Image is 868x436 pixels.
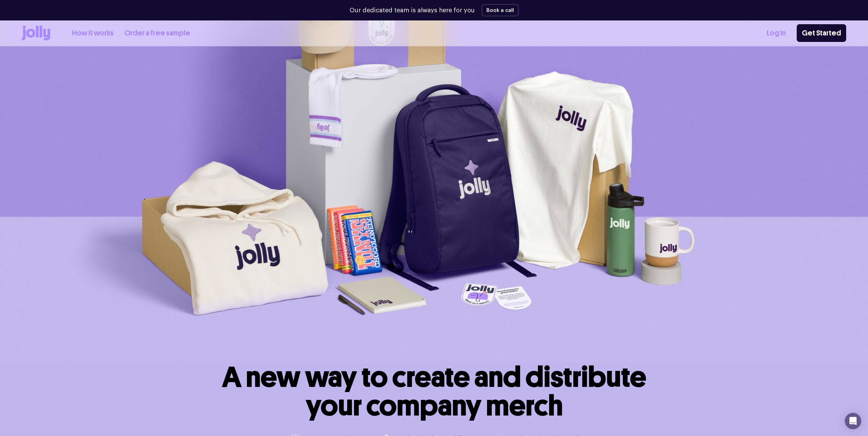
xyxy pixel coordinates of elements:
button: Book a call [482,4,519,16]
a: Order a free sample [124,28,190,39]
div: Open Intercom Messenger [845,413,861,429]
p: Our dedicated team is always here for you [350,6,475,15]
a: Log In [767,28,786,39]
h1: A new way to create and distribute your company merch [222,363,646,420]
a: How it works [72,28,114,39]
a: Get Started [797,24,846,42]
